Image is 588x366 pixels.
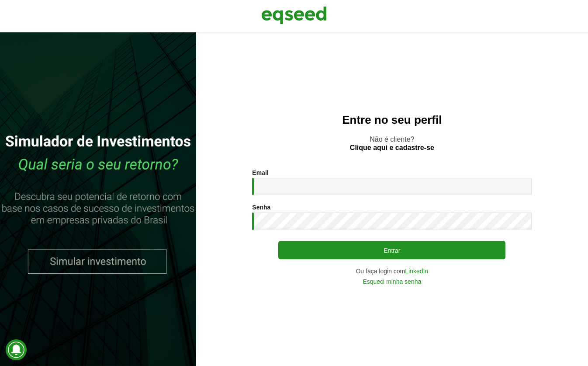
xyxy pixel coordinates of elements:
[252,204,270,210] label: Senha
[214,135,571,152] p: Não é cliente?
[252,170,268,176] label: Email
[261,4,327,26] img: EqSeed Logo
[405,268,428,274] a: LinkedIn
[278,241,505,259] button: Entrar
[214,114,571,126] h2: Entre no seu perfil
[363,279,421,285] a: Esqueci minha senha
[252,268,532,274] div: Ou faça login com
[350,144,434,151] a: Clique aqui e cadastre-se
